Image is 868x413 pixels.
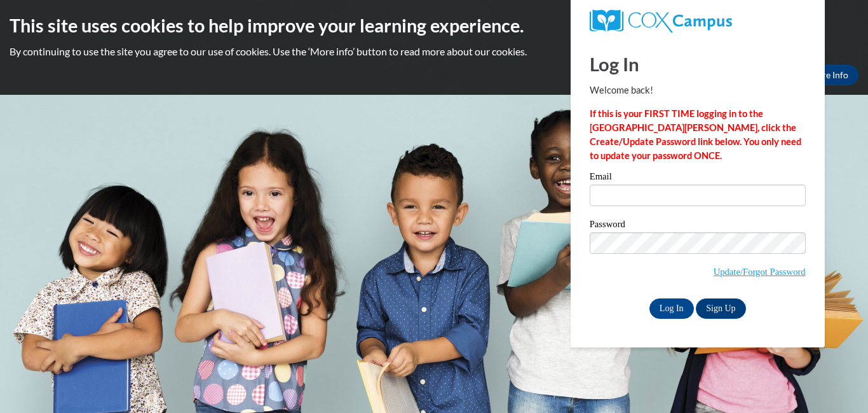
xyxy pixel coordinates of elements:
h2: This site uses cookies to help improve your learning experience. [10,13,858,38]
img: COX Campus [590,10,732,32]
a: Sign Up [696,298,745,319]
h1: Log In [590,51,806,77]
a: COX Campus [590,10,806,32]
a: Update/Forgot Password [714,267,806,277]
a: More Info [799,65,858,85]
strong: If this is your FIRST TIME logging in to the [GEOGRAPHIC_DATA][PERSON_NAME], click the Create/Upd... [590,108,801,161]
label: Email [590,172,806,185]
p: By continuing to use the site you agree to our use of cookies. Use the ‘More info’ button to read... [10,45,858,59]
p: Welcome back! [590,83,806,97]
label: Password [590,220,806,232]
input: Log In [649,298,694,319]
